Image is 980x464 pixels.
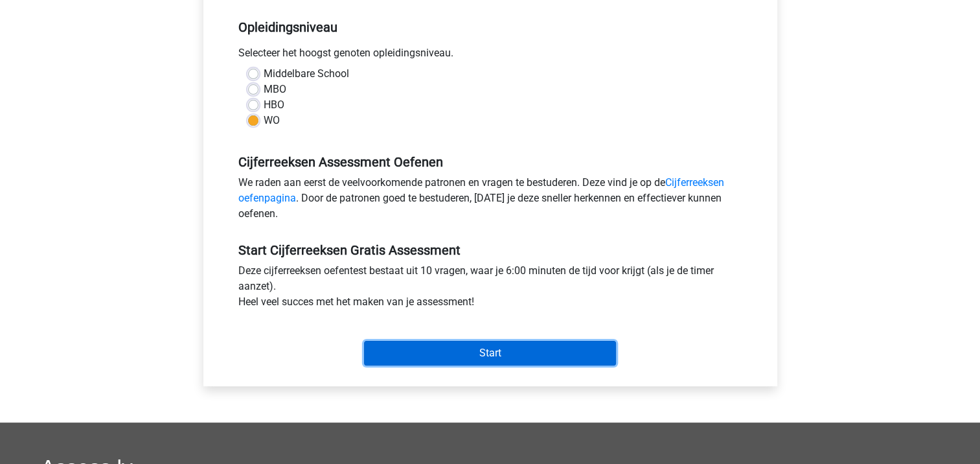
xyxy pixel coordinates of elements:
[238,14,742,40] h5: Opleidingsniveau
[264,66,349,82] label: Middelbare School
[238,154,742,170] h5: Cijferreeksen Assessment Oefenen
[264,113,280,128] label: WO
[229,175,752,227] div: We raden aan eerst de veelvoorkomende patronen en vragen te bestuderen. Deze vind je op de . Door...
[264,82,286,97] label: MBO
[229,263,752,315] div: Deze cijferreeksen oefentest bestaat uit 10 vragen, waar je 6:00 minuten de tijd voor krijgt (als...
[229,45,752,66] div: Selecteer het hoogst genoten opleidingsniveau.
[364,341,616,365] input: Start
[264,97,284,113] label: HBO
[238,242,742,258] h5: Start Cijferreeksen Gratis Assessment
